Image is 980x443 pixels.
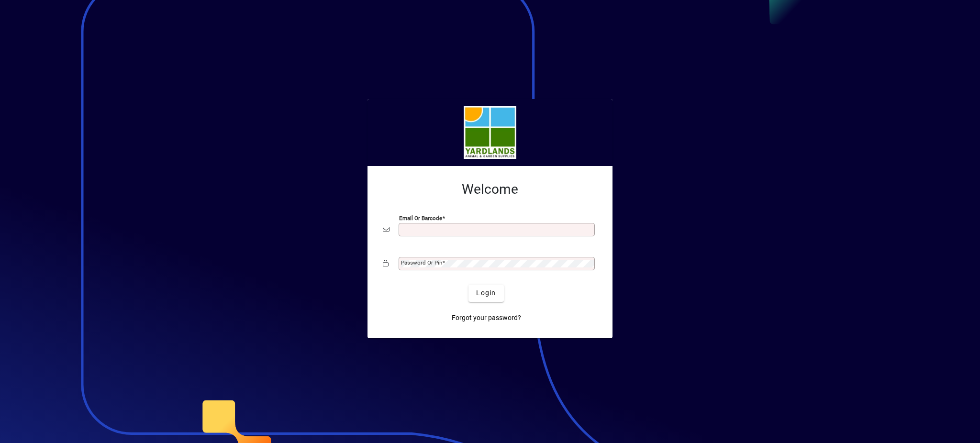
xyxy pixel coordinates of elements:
[383,181,597,198] h2: Welcome
[448,310,525,327] a: Forgot your password?
[476,288,496,298] span: Login
[401,259,442,266] mat-label: Password or Pin
[399,214,442,221] mat-label: Email or Barcode
[468,285,503,302] button: Login
[452,313,521,323] span: Forgot your password?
